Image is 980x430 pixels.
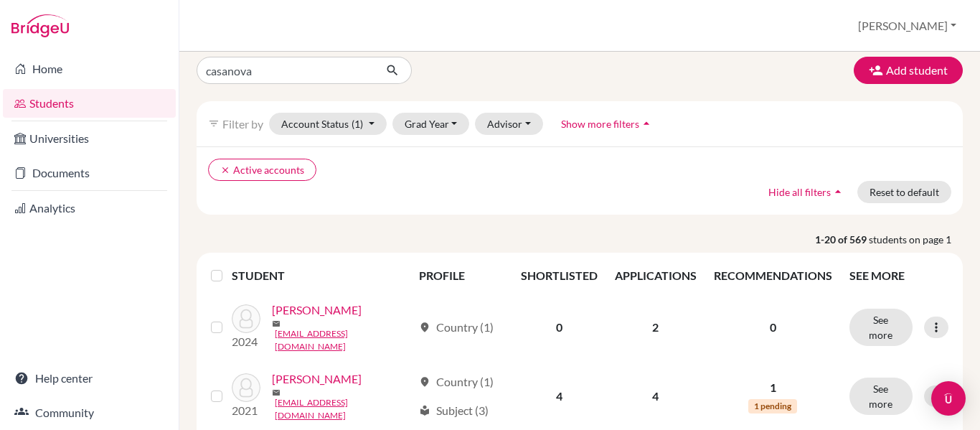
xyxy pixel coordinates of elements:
p: 1 [714,379,832,396]
span: (1) [352,118,363,130]
i: arrow_drop_up [639,116,654,131]
button: Grad Year [392,113,470,135]
th: RECOMMENDATIONS [705,258,841,293]
span: Hide all filters [768,186,831,198]
div: Country (1) [419,319,494,336]
button: clearActive accounts [208,159,316,181]
a: [PERSON_NAME] [272,302,362,319]
button: Hide all filtersarrow_drop_up [756,181,857,203]
div: Open Intercom Messenger [931,381,966,416]
th: SEE MORE [841,258,957,293]
div: Subject (3) [419,402,489,419]
th: SHORTLISTED [512,258,606,293]
a: [EMAIL_ADDRESS][DOMAIN_NAME] [275,327,413,353]
p: 2021 [232,402,260,419]
a: [EMAIL_ADDRESS][DOMAIN_NAME] [275,396,413,422]
td: 0 [512,293,606,362]
button: Advisor [475,113,543,135]
button: See more [849,309,913,346]
i: filter_list [208,118,220,129]
input: Find student by name... [197,57,374,84]
a: Analytics [3,194,176,223]
img: Abudoj Rey, Gabriella [232,373,260,402]
span: mail [272,319,281,328]
a: Home [3,55,176,83]
p: 2024 [232,333,260,350]
span: Show more filters [561,118,639,130]
img: Bridge-U [11,14,69,37]
button: See more [849,378,913,415]
button: Reset to default [857,181,951,203]
span: students on page 1 [869,232,963,247]
button: Add student [854,57,963,84]
div: Country (1) [419,373,494,391]
a: Community [3,398,176,427]
a: Documents [3,159,176,187]
span: Filter by [222,117,263,131]
th: PROFILE [410,258,512,293]
strong: 1-20 of 569 [815,232,869,247]
span: 1 pending [748,399,797,413]
button: Account Status(1) [269,113,387,135]
i: clear [220,165,230,175]
i: arrow_drop_up [831,184,845,199]
span: location_on [419,376,430,388]
span: local_library [419,405,430,416]
img: Abudoj De Leon, Miah [232,304,260,333]
p: 0 [714,319,832,336]
span: mail [272,388,281,397]
a: [PERSON_NAME] [272,370,362,388]
button: [PERSON_NAME] [852,12,963,39]
span: location_on [419,322,430,333]
button: Show more filtersarrow_drop_up [549,113,666,135]
td: 2 [606,293,705,362]
th: APPLICATIONS [606,258,705,293]
a: Universities [3,124,176,153]
a: Help center [3,364,176,393]
a: Students [3,89,176,118]
th: STUDENT [232,258,411,293]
